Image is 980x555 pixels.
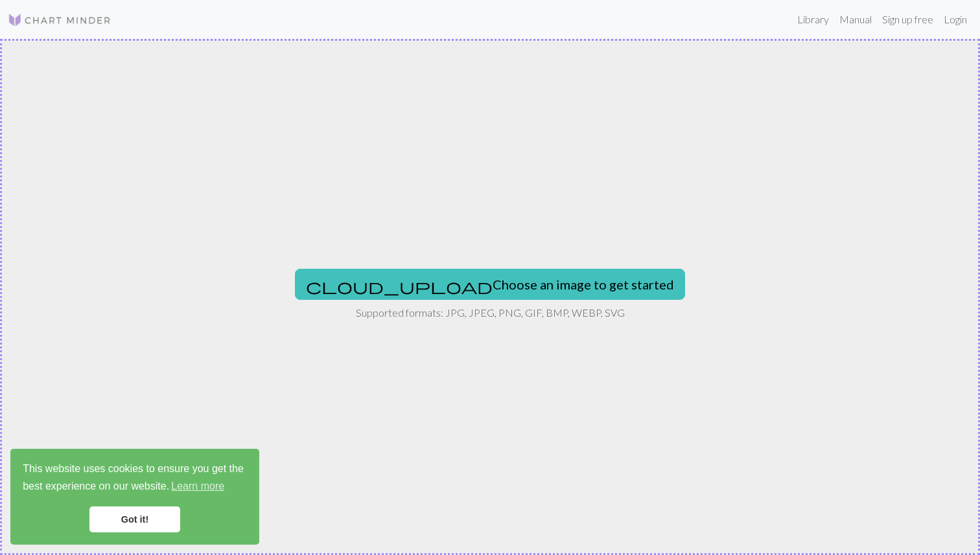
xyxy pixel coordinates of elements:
button: Choose an image to get started [295,269,685,300]
a: dismiss cookie message [89,506,180,532]
a: Login [939,6,972,32]
a: Library [792,6,834,32]
span: cloud_upload [306,277,493,295]
a: learn more about cookies [169,477,226,496]
a: Manual [834,6,877,32]
img: Logo [8,12,111,28]
a: Sign up free [877,6,939,32]
p: Supported formats: JPG, JPEG, PNG, GIF, BMP, WEBP, SVG [356,305,625,321]
span: This website uses cookies to ensure you get the best experience on our website. [23,461,247,496]
div: cookieconsent [10,449,259,545]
